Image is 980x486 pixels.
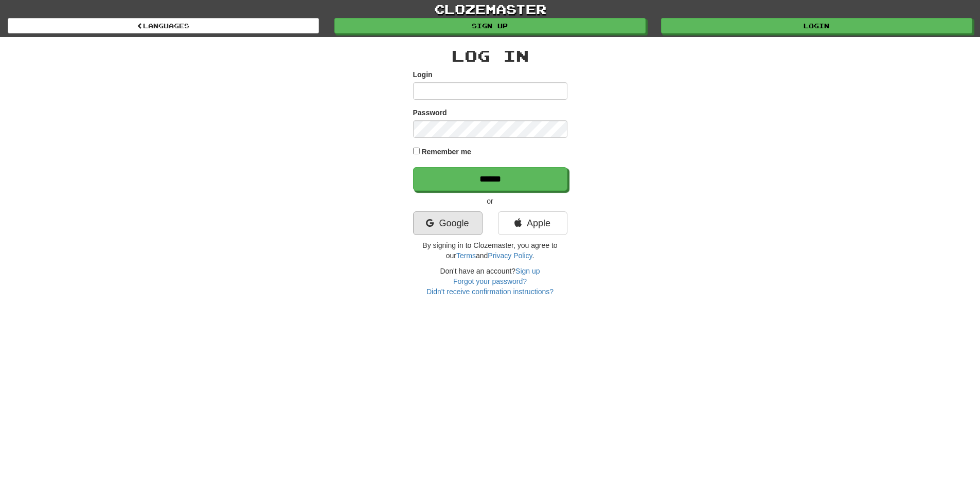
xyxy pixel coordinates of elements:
h2: Log In [413,47,567,64]
a: Terms [456,251,476,260]
a: Login [661,18,972,33]
a: Google [413,211,483,235]
a: Sign up [515,267,540,275]
div: Don't have an account? [413,266,567,297]
label: Remember me [421,147,471,157]
a: Apple [498,211,567,235]
a: Sign up [334,18,646,33]
p: By signing in to Clozemaster, you agree to our and . [413,240,567,261]
a: Privacy Policy [488,251,532,260]
a: Forgot your password? [453,277,527,285]
a: Didn't receive confirmation instructions? [426,287,554,296]
a: Languages [8,18,319,33]
label: Login [413,69,433,80]
p: or [413,196,567,206]
label: Password [413,107,447,118]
